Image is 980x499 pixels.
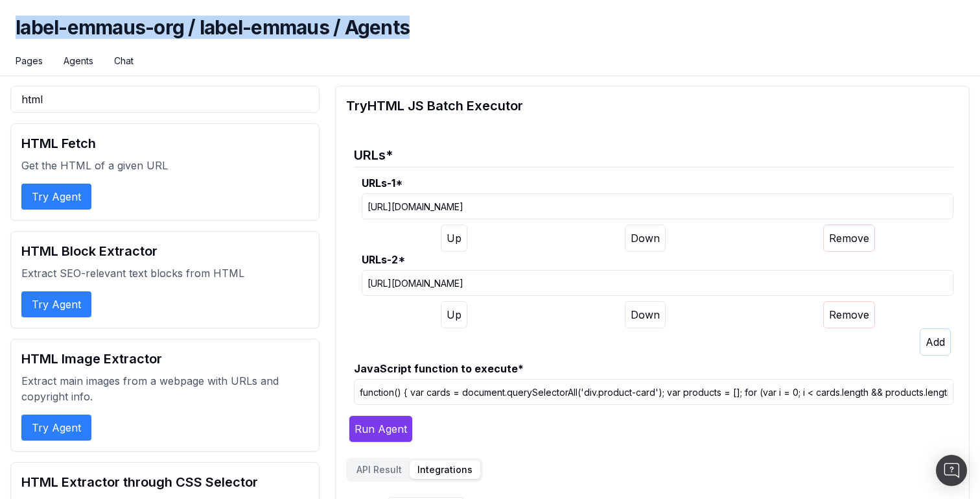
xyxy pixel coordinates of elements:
a: Chat [114,55,134,67]
h2: HTML Block Extractor [21,242,309,260]
p: Extract main images from a webpage with URLs and copyright info. [21,373,309,404]
button: Try Agent [21,291,91,317]
button: Move up [441,301,467,328]
h2: HTML Extractor through CSS Selector [21,473,309,491]
button: Add [920,328,951,356]
label: URLs-2 [362,252,953,267]
button: API Result [349,461,410,479]
legend: URLs [354,136,953,167]
p: Extract SEO-relevant text blocks from HTML [21,265,309,281]
button: Remove [823,225,875,252]
label: URLs-1 [362,175,953,191]
a: Agents [64,55,93,67]
h1: label-emmaus-org / label-emmaus / Agents [16,16,964,55]
button: Move down [625,301,666,328]
button: Remove [823,301,875,328]
button: Move down [625,225,666,252]
button: Try Agent [21,184,91,210]
button: Try Agent [21,415,91,441]
button: Move up [441,225,467,252]
label: JavaScript function to execute [354,361,953,376]
button: Integrations [410,461,480,479]
p: Get the HTML of a given URL [21,158,309,173]
a: Pages [16,55,43,67]
h2: HTML Fetch [21,134,309,152]
h2: Try HTML JS Batch Executor [346,97,959,115]
button: Run Agent [349,415,413,443]
h2: HTML Image Extractor [21,350,309,368]
div: Open Intercom Messenger [936,455,967,486]
input: Search agents... [10,86,320,113]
